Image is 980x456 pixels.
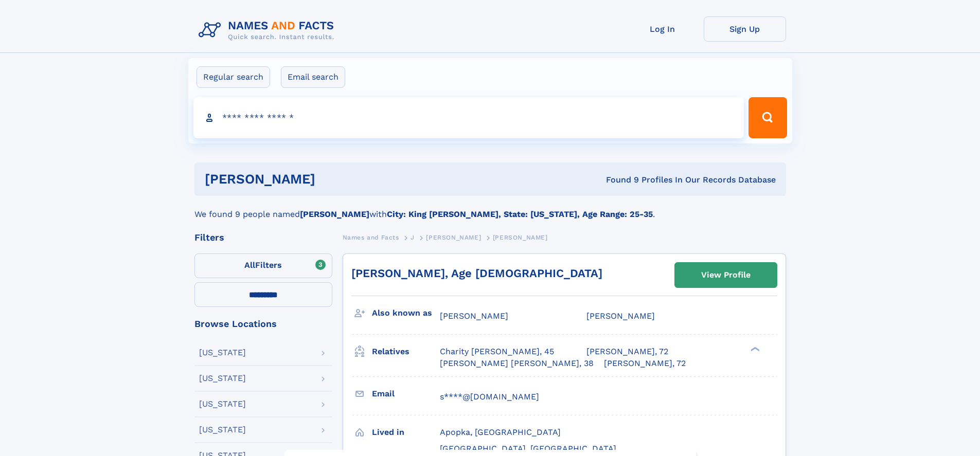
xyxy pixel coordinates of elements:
[193,97,744,138] input: search input
[194,253,332,278] label: Filters
[372,424,440,441] h3: Lived in
[426,234,481,241] span: [PERSON_NAME]
[281,66,345,88] label: Email search
[300,209,369,219] b: [PERSON_NAME]
[194,319,332,329] div: Browse Locations
[351,267,602,280] a: [PERSON_NAME], Age [DEMOGRAPHIC_DATA]
[748,346,760,353] div: ❯
[205,173,461,186] h1: [PERSON_NAME]
[426,231,481,244] a: [PERSON_NAME]
[586,346,668,357] a: [PERSON_NAME], 72
[440,358,594,369] a: [PERSON_NAME] [PERSON_NAME], 38
[194,196,786,221] div: We found 9 people named with .
[493,234,548,241] span: [PERSON_NAME]
[604,358,686,369] a: [PERSON_NAME], 72
[199,400,246,408] div: [US_STATE]
[675,263,777,287] a: View Profile
[440,444,616,453] span: [GEOGRAPHIC_DATA], [GEOGRAPHIC_DATA]
[199,374,246,382] div: [US_STATE]
[194,233,332,242] div: Filters
[411,231,415,244] a: J
[411,234,415,241] span: J
[372,343,440,360] h3: Relatives
[621,16,704,42] a: Log In
[749,97,787,138] button: Search Button
[372,304,440,322] h3: Also known as
[704,16,786,42] a: Sign Up
[244,260,255,270] span: All
[440,427,561,437] span: Apopka, [GEOGRAPHIC_DATA]
[440,346,554,357] a: Charity [PERSON_NAME], 45
[586,311,655,321] span: [PERSON_NAME]
[199,426,246,434] div: [US_STATE]
[387,209,653,219] b: City: King [PERSON_NAME], State: [US_STATE], Age Range: 25-35
[440,311,508,321] span: [PERSON_NAME]
[199,349,246,357] div: [US_STATE]
[372,385,440,403] h3: Email
[194,16,343,44] img: Logo Names and Facts
[460,174,776,186] div: Found 9 Profiles In Our Records Database
[701,263,751,287] div: View Profile
[343,231,399,244] a: Names and Facts
[197,66,270,88] label: Regular search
